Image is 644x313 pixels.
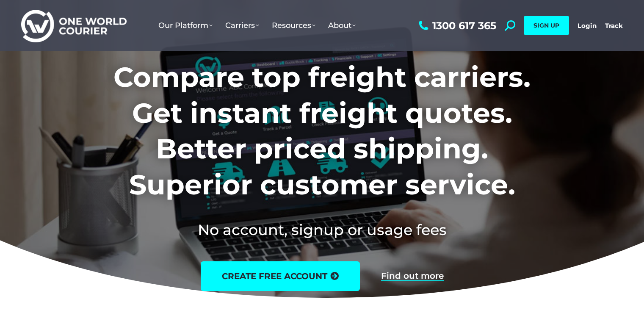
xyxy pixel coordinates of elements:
[533,22,559,29] span: SIGN UP
[381,271,444,281] a: Find out more
[152,12,219,39] a: Our Platform
[322,12,362,39] a: About
[578,22,597,30] a: Login
[219,12,265,39] a: Carriers
[21,8,127,43] img: One World Courier
[158,21,213,30] span: Our Platform
[524,16,569,35] a: SIGN UP
[328,21,356,30] span: About
[225,21,259,30] span: Carriers
[58,59,586,202] h1: Compare top freight carriers. Get instant freight quotes. Better priced shipping. Superior custom...
[265,12,322,39] a: Resources
[417,20,496,31] a: 1300 617 365
[58,219,586,240] h2: No account, signup or usage fees
[272,21,315,30] span: Resources
[605,22,623,30] a: Track
[201,261,360,291] a: create free account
